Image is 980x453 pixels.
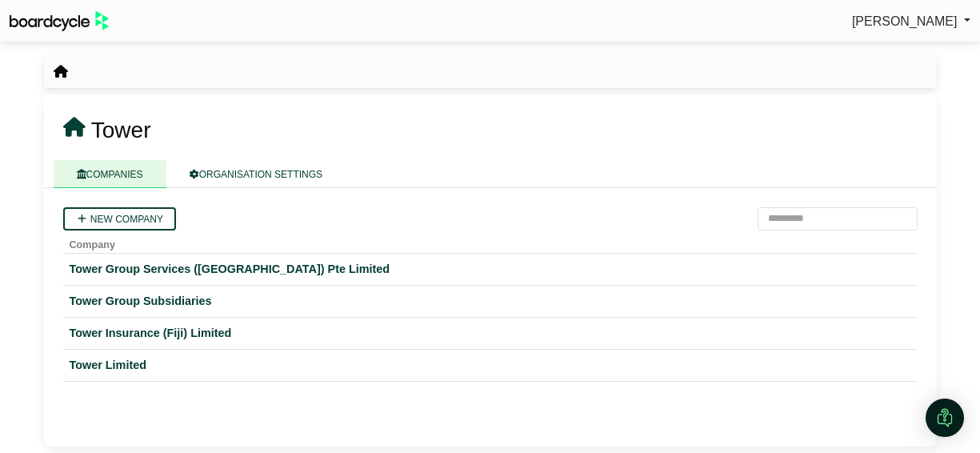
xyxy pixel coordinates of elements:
img: BoardcycleBlackGreen-aaafeed430059cb809a45853b8cf6d952af9d84e6e89e1f1685b34bfd5cb7d64.svg [10,11,109,31]
a: New company [63,207,176,231]
a: Tower Limited [70,356,911,375]
th: Company [63,231,918,254]
span: Tower [91,118,151,142]
div: Open Intercom Messenger [926,399,964,437]
a: [PERSON_NAME] [852,11,970,32]
a: Tower Group Subsidiaries [70,292,911,311]
span: [PERSON_NAME] [852,14,958,28]
a: ORGANISATION SETTINGS [166,160,346,188]
a: COMPANIES [54,160,166,188]
nav: breadcrumb [54,62,68,82]
a: Tower Insurance (Fiji) Limited [70,324,911,343]
a: Tower Group Services ([GEOGRAPHIC_DATA]) Pte Limited [70,260,911,279]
